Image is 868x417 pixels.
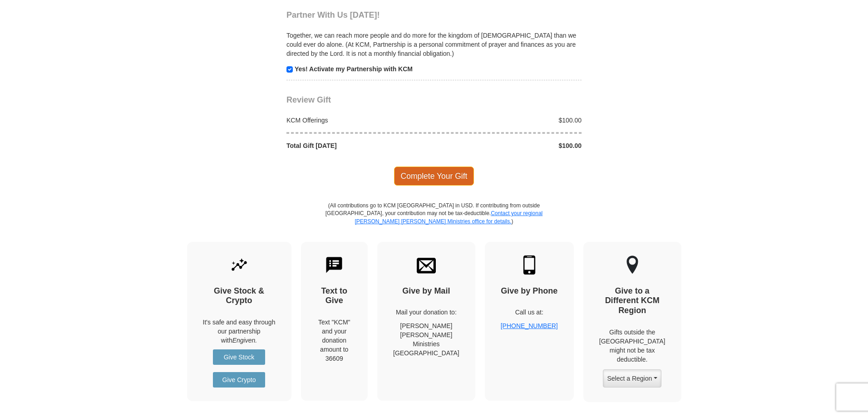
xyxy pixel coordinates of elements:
[203,286,276,306] h4: Give Stock & Crypto
[317,318,352,363] div: Text "KCM" and your donation amount to 36609
[325,202,543,241] p: (All contributions go to KCM [GEOGRAPHIC_DATA] in USD. If contributing from outside [GEOGRAPHIC_D...
[286,95,331,104] span: Review Gift
[599,286,666,316] h4: Give to a Different KCM Region
[213,372,265,388] a: Give Crypto
[317,286,352,306] h4: Text to Give
[393,321,459,358] p: [PERSON_NAME] [PERSON_NAME] Ministries [GEOGRAPHIC_DATA]
[213,349,265,365] a: Give Stock
[520,255,539,275] img: mobile.svg
[230,255,249,275] img: give-by-stock.svg
[434,141,587,150] div: $100.00
[295,65,413,73] strong: Yes! Activate my Partnership with KCM
[286,10,380,20] span: Partner With Us [DATE]!
[286,31,582,58] p: Together, we can reach more people and do more for the kingdom of [DEMOGRAPHIC_DATA] than we coul...
[393,286,459,296] h4: Give by Mail
[232,337,257,344] i: Engiven.
[282,141,434,150] div: Total Gift [DATE]
[434,116,587,125] div: $100.00
[393,308,459,317] p: Mail your donation to:
[282,116,434,125] div: KCM Offerings
[626,255,639,275] img: other-region
[599,328,666,364] p: Gifts outside the [GEOGRAPHIC_DATA] might not be tax deductible.
[355,210,542,224] a: Contact your regional [PERSON_NAME] [PERSON_NAME] Ministries office for details.
[603,369,661,388] button: Select a Region
[394,167,474,186] span: Complete Your Gift
[501,286,558,296] h4: Give by Phone
[501,308,558,317] p: Call us at:
[203,318,276,345] p: It's safe and easy through our partnership with
[325,255,344,275] img: text-to-give.svg
[501,322,558,329] a: [PHONE_NUMBER]
[417,255,436,275] img: envelope.svg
